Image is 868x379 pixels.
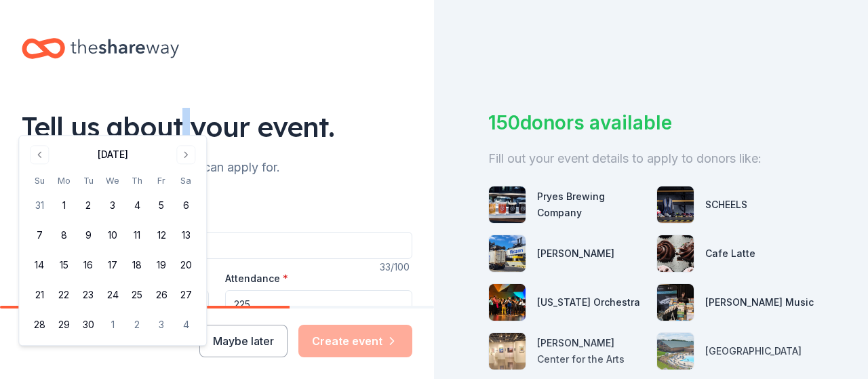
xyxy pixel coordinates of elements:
[100,313,125,338] button: 1
[705,197,747,213] div: SCHEELS
[52,224,76,248] button: 8
[657,284,694,321] img: photo for Alfred Music
[174,224,198,248] button: 13
[537,188,646,221] div: Pryes Brewing Company
[176,145,195,164] button: Go to next month
[537,294,640,311] div: [US_STATE] Orchestra
[27,224,52,248] button: 7
[489,235,526,272] img: photo for Matson
[100,174,125,188] th: Wednesday
[125,174,149,188] th: Thursday
[100,254,125,278] button: 17
[149,254,174,278] button: 19
[488,108,814,137] div: 150 donors available
[52,283,76,308] button: 22
[22,232,412,259] input: Spring Fundraiser
[149,283,174,308] button: 26
[27,283,52,308] button: 21
[489,284,526,321] img: photo for Minnesota Orchestra
[174,174,198,188] th: Saturday
[380,259,412,275] div: 33 /100
[30,145,49,164] button: Go to previous month
[488,148,814,169] div: Fill out your event details to apply to donors like:
[657,186,694,223] img: photo for SCHEELS
[52,254,76,278] button: 15
[98,146,128,163] div: [DATE]
[174,254,198,278] button: 20
[705,245,755,262] div: Cafe Latte
[174,194,198,218] button: 6
[52,313,76,338] button: 29
[27,174,52,188] th: Sunday
[125,224,149,248] button: 11
[225,272,288,285] label: Attendance
[27,313,52,338] button: 28
[174,313,198,338] button: 4
[100,194,125,218] button: 3
[22,108,412,146] div: Tell us about your event.
[657,235,694,272] img: photo for Cafe Latte
[199,325,288,357] button: Maybe later
[100,283,125,308] button: 24
[489,186,526,223] img: photo for Pryes Brewing Company
[76,194,100,218] button: 2
[76,283,100,308] button: 23
[225,290,412,317] input: 20
[76,174,100,188] th: Tuesday
[27,194,52,218] button: 31
[27,254,52,278] button: 14
[22,157,412,178] div: We'll find in-kind donations you can apply for.
[125,313,149,338] button: 2
[76,313,100,338] button: 30
[149,224,174,248] button: 12
[125,194,149,218] button: 4
[537,245,614,262] div: [PERSON_NAME]
[149,194,174,218] button: 5
[125,283,149,308] button: 25
[705,294,814,311] div: [PERSON_NAME] Music
[100,224,125,248] button: 10
[149,313,174,338] button: 3
[52,174,76,188] th: Monday
[76,254,100,278] button: 16
[76,224,100,248] button: 9
[149,174,174,188] th: Friday
[174,283,198,308] button: 27
[52,194,76,218] button: 1
[125,254,149,278] button: 18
